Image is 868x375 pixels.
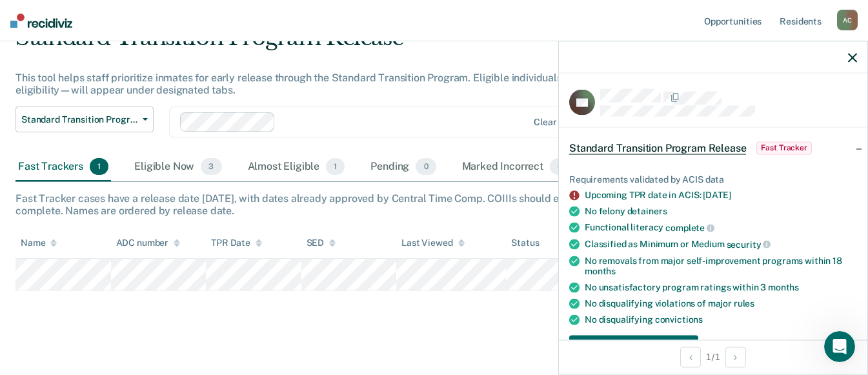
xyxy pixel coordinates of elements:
div: Eligible Now [132,153,224,181]
div: No disqualifying [585,314,857,325]
div: Clear COIIIs [534,117,583,128]
span: 0 [416,158,436,175]
div: Status [511,238,539,248]
div: Marked Incorrect [459,153,573,181]
div: Upcoming TPR date in ACIS: [DATE] [585,190,857,201]
div: Requirements validated by ACIS data [569,174,857,185]
span: Standard Transition Program Release [569,141,746,154]
span: 1 [326,158,345,175]
div: Last Viewed [401,238,464,248]
div: Almost Eligible [245,153,348,181]
div: Standard Transition Program ReleaseFast Tracker [559,127,867,168]
span: convictions [655,314,703,325]
div: Fast Trackers [15,153,111,181]
span: Standard Transition Program Release [21,114,137,125]
div: TPR Date [211,238,262,248]
span: months [768,282,799,292]
img: Recidiviz [10,14,72,28]
span: Fast Tracker [756,141,812,154]
div: SED [307,238,336,248]
div: Classified as Minimum or Medium [585,239,857,250]
div: No disqualifying violations of major [585,298,857,309]
button: Next Opportunity [725,347,746,367]
button: Download Agreement Form [569,336,698,361]
a: Navigate to form link [569,336,703,361]
div: A C [837,10,858,30]
span: months [585,266,616,276]
span: detainers [627,206,667,216]
button: Previous Opportunity [680,347,701,367]
span: 0 [550,158,570,175]
div: Name [21,238,57,248]
span: 3 [201,158,221,175]
div: This tool helps staff prioritize inmates for early release through the Standard Transition Progra... [15,72,667,96]
div: No removals from major self-improvement programs within 18 [585,255,857,277]
div: Functional literacy [585,222,857,234]
div: No unsatisfactory program ratings within 3 [585,282,857,293]
span: complete [665,223,714,233]
div: Fast Tracker cases have a release date [DATE], with dates already approved by Central Time Comp. ... [15,192,853,217]
span: security [727,239,771,249]
div: Pending [368,153,438,181]
div: Standard Transition Program Release [15,25,667,61]
iframe: Intercom live chat [824,331,855,362]
div: No felony [585,206,857,217]
span: 1 [90,158,108,175]
div: 1 / 1 [559,340,867,374]
div: ADC number [116,238,181,248]
span: rules [734,298,754,309]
